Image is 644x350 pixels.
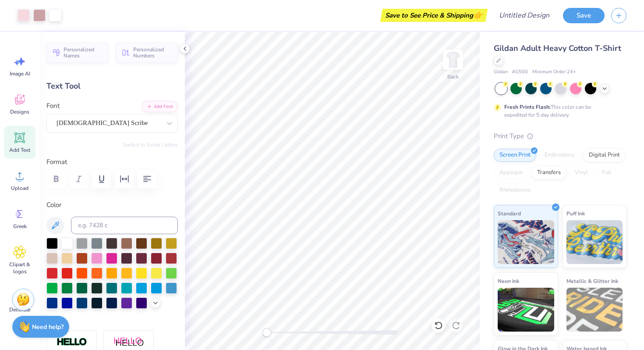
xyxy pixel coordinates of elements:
[498,288,554,332] img: Neon Ink
[494,184,536,197] div: Rhinestones
[539,149,580,162] div: Embroidery
[9,306,30,313] span: Decorate
[142,101,178,112] button: Add Font
[10,108,29,115] span: Designs
[583,149,626,162] div: Digital Print
[444,51,462,68] img: Back
[494,131,626,141] div: Print Type
[13,223,27,230] span: Greek
[382,9,485,22] div: Save to See Price & Shipping
[10,70,30,77] span: Image AI
[123,141,178,148] button: Switch to Greek Letters
[11,185,28,192] span: Upload
[504,104,551,111] strong: Fresh Prints Flash:
[46,200,178,210] label: Color
[447,73,459,81] div: Back
[494,166,529,179] div: Applique
[46,101,60,111] label: Font
[32,323,64,331] strong: Need help?
[531,166,566,179] div: Transfers
[498,209,521,218] span: Standard
[133,46,173,59] span: Personalized Numbers
[494,68,508,76] span: Gildan
[262,328,271,337] div: Accessibility label
[498,220,554,264] img: Standard
[498,276,519,286] span: Neon Ink
[5,261,34,275] span: Clipart & logos
[566,220,623,264] img: Puff Ink
[46,80,178,92] div: Text Tool
[494,149,536,162] div: Screen Print
[46,157,178,167] label: Format
[116,43,178,63] button: Personalized Numbers
[566,276,618,286] span: Metallic & Glitter Ink
[569,166,594,179] div: Vinyl
[566,209,585,218] span: Puff Ink
[512,68,528,76] span: # G500
[532,68,576,76] span: Minimum Order: 24 +
[71,217,178,234] input: e.g. 7428 c
[566,288,623,332] img: Metallic & Glitter Ink
[596,166,617,179] div: Foil
[64,46,103,59] span: Personalized Names
[57,337,87,347] img: Stroke
[492,7,556,24] input: Untitled Design
[9,146,30,154] span: Add Text
[504,103,612,119] div: This color can be expedited for 5 day delivery.
[563,8,605,23] button: Save
[113,337,144,348] img: Shadow
[473,10,483,20] span: 👉
[494,43,621,54] span: Gildan Adult Heavy Cotton T-Shirt
[46,43,108,63] button: Personalized Names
